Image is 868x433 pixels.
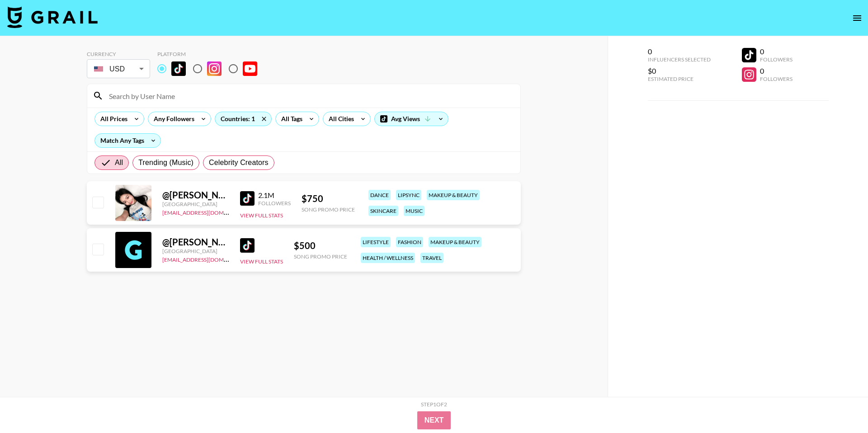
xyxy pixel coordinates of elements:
[760,47,793,56] div: 0
[162,201,229,207] div: [GEOGRAPHIC_DATA]
[368,206,398,216] div: skincare
[648,47,711,56] div: 0
[209,157,269,168] span: Celebrity Creators
[396,190,421,200] div: lipsync
[760,75,793,82] div: Followers
[427,190,480,200] div: makeup & beauty
[323,112,356,126] div: All Cities
[240,258,283,265] button: View Full Stats
[95,112,129,126] div: All Prices
[7,6,98,28] img: Grail Talent
[648,66,711,75] div: $0
[215,112,271,126] div: Countries: 1
[87,51,150,57] div: Currency
[396,237,423,247] div: fashion
[171,61,186,76] img: TikTok
[258,200,291,207] div: Followers
[89,61,148,77] div: USD
[361,253,415,263] div: health / wellness
[760,56,793,63] div: Followers
[157,51,264,57] div: Platform
[421,401,447,408] div: Step 1 of 2
[420,253,443,263] div: travel
[823,388,857,422] iframe: Drift Widget Chat Controller
[138,157,193,168] span: Trending (Music)
[294,240,347,251] div: $ 500
[302,193,355,204] div: $ 750
[240,191,255,206] img: TikTok
[429,237,481,247] div: makeup & beauty
[162,254,253,263] a: [EMAIL_ADDRESS][DOMAIN_NAME]
[648,75,711,82] div: Estimated Price
[162,189,229,201] div: @ [PERSON_NAME].chrislin
[375,112,448,126] div: Avg Views
[276,112,304,126] div: All Tags
[368,190,391,200] div: dance
[148,112,196,126] div: Any Followers
[302,206,355,213] div: Song Promo Price
[240,212,283,219] button: View Full Stats
[240,238,255,253] img: TikTok
[243,61,257,76] img: YouTube
[361,237,391,247] div: lifestyle
[648,56,711,63] div: Influencers Selected
[848,9,866,27] button: open drawer
[417,411,451,429] button: Next
[404,206,425,216] div: music
[162,248,229,254] div: [GEOGRAPHIC_DATA]
[162,207,253,216] a: [EMAIL_ADDRESS][DOMAIN_NAME]
[760,66,793,75] div: 0
[207,61,222,76] img: Instagram
[294,253,347,260] div: Song Promo Price
[258,191,291,200] div: 2.1M
[115,157,123,168] span: All
[162,236,229,248] div: @ [PERSON_NAME]
[104,89,515,103] input: Search by User Name
[95,134,160,147] div: Match Any Tags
